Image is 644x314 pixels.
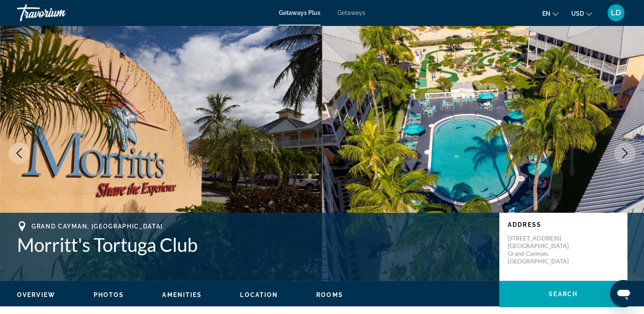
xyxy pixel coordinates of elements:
[94,291,124,299] button: Photos
[611,9,621,17] span: LD
[162,291,202,298] span: Amenities
[614,143,635,164] button: Next image
[549,291,578,297] span: Search
[17,291,55,298] span: Overview
[508,221,618,228] p: Address
[508,234,576,265] p: [STREET_ADDRESS] [GEOGRAPHIC_DATA] Grand Cayman, [GEOGRAPHIC_DATA]
[240,291,278,299] button: Location
[240,291,278,298] span: Location
[17,234,491,256] h1: Morritt's Tortuga Club
[9,143,30,164] button: Previous image
[542,10,550,17] span: en
[605,4,627,22] button: User Menu
[338,9,365,16] a: Getaways
[279,9,321,16] a: Getaways Plus
[571,7,592,20] button: Change currency
[17,2,102,24] a: Travorium
[571,10,584,17] span: USD
[316,291,343,298] span: Rooms
[542,7,558,20] button: Change language
[94,291,124,298] span: Photos
[499,281,627,307] button: Search
[610,280,637,307] iframe: Button to launch messaging window
[316,291,343,299] button: Rooms
[162,291,202,299] button: Amenities
[17,291,55,299] button: Overview
[31,223,163,230] span: Grand Cayman, [GEOGRAPHIC_DATA]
